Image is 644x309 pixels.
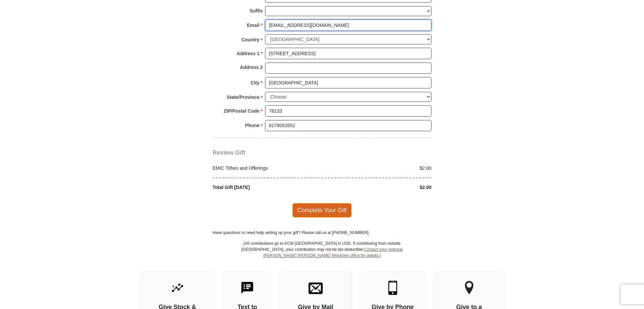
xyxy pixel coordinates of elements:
[386,281,400,295] img: mobile.svg
[322,165,435,172] div: $2.00
[237,49,260,58] strong: Address 1
[224,106,260,116] strong: ZIP/Postal Code
[209,165,322,172] div: EMIC Tithes and Offerings
[250,6,263,15] strong: Suffix
[251,78,259,87] strong: City
[247,21,259,30] strong: Email
[240,281,254,295] img: text-to-give.svg
[240,63,263,72] strong: Address 2
[227,92,259,102] strong: State/Province
[245,121,260,130] strong: Phone
[309,281,323,295] img: envelope.svg
[292,203,352,217] span: Complete Your Gift
[170,281,185,295] img: give-by-stock.svg
[241,240,403,271] p: (All contributions go to KCM [GEOGRAPHIC_DATA] in USD. If contributing from outside [GEOGRAPHIC_D...
[213,230,431,236] p: Have questions or need help setting up your gift? Please call us at [PHONE_NUMBER].
[464,281,474,295] img: other-region
[213,149,246,156] span: Review Gift
[263,247,402,258] a: Contact your regional [PERSON_NAME] [PERSON_NAME] Ministries office for details.
[322,184,435,191] div: $2.00
[209,184,322,191] div: Total Gift [DATE]
[241,35,260,44] strong: Country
